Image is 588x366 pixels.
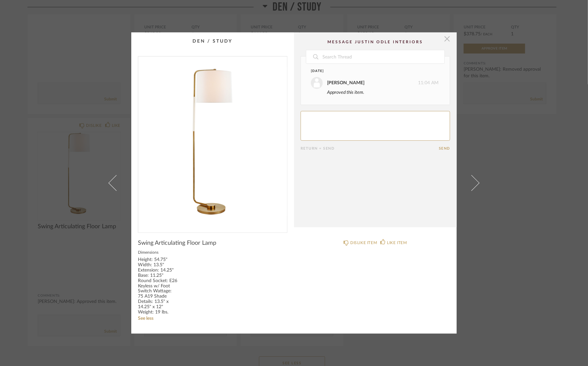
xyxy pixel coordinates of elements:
[327,79,364,87] div: [PERSON_NAME]
[327,89,439,96] div: Approved this item.
[441,32,454,46] button: Close
[301,146,439,151] div: Return = Send
[387,239,407,246] div: LIKE ITEM
[439,146,450,151] button: Send
[138,249,178,255] label: Dimensions
[311,77,439,89] div: 11:04 AM
[350,239,377,246] div: DISLIKE ITEM
[311,69,426,74] div: [DATE]
[138,56,287,227] img: 9703c6e9-7be6-403f-8a0a-f1097aec9639_1000x1000.jpg
[138,239,216,247] span: Swing Articulating Floor Lamp
[138,316,153,321] a: See less
[138,56,287,227] div: 0
[322,50,444,63] input: Search Thread
[138,257,178,315] div: Height: 54.75" Width: 13.5" Extension: 14.25" Base: 11.25" Round Socket: E26 Keyless w/ Foot Swit...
